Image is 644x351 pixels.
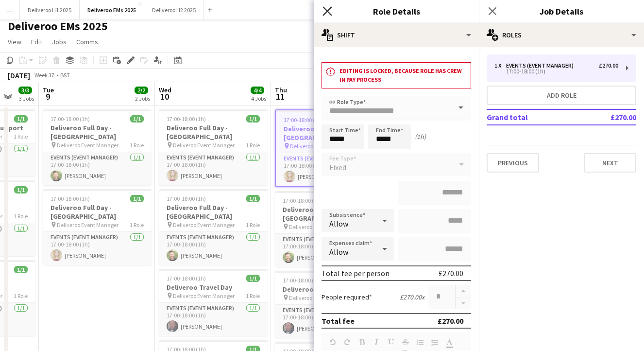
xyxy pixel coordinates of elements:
span: Deliveroo Event Manager [289,294,351,301]
span: 1 Role [246,221,260,228]
app-card-role: Events (Event Manager)1/117:00-18:00 (1h)[PERSON_NAME] [159,232,268,265]
button: Previous [487,153,539,173]
app-job-card: 17:00-18:00 (1h)1/1Deliveroo Full Day - [GEOGRAPHIC_DATA] Deliveroo Event Manager1 RoleEvents (Ev... [43,109,152,185]
span: 17:00-18:00 (1h) [167,275,206,282]
div: 17:00-18:00 (1h) [494,69,618,74]
app-card-role: Events (Event Manager)1/117:00-18:00 (1h)[PERSON_NAME] [43,232,152,265]
div: £270.00 [599,62,618,69]
app-job-card: 17:00-18:00 (1h)1/1Deliveroo Full Day - [GEOGRAPHIC_DATA] Deliveroo Event Manager1 RoleEvents (Ev... [275,191,384,267]
span: 2/2 [135,87,148,94]
span: 17:00-18:00 (1h) [51,195,90,202]
span: 1 Role [246,292,260,299]
span: Tue [43,86,54,94]
td: £270.00 [578,109,636,125]
span: Deliveroo Event Manager [57,141,119,149]
div: [DATE] [8,70,30,80]
div: Roles [479,23,644,47]
span: 3/3 [18,87,32,94]
app-job-card: 17:00-18:00 (1h)1/1Deliveroo Full Day - [GEOGRAPHIC_DATA] Deliveroo Event Manager1 RoleEvents (Ev... [275,109,384,187]
h3: Deliveroo Full Day - RGU [275,285,384,294]
div: 2 Jobs [135,95,150,102]
span: 1 Role [14,133,28,140]
span: 1 Role [130,141,144,149]
h3: Deliveroo Full Day - [GEOGRAPHIC_DATA] [43,203,152,221]
span: 17:00-18:00 (1h) [283,277,322,284]
span: 1 Role [14,212,28,220]
span: 10 [157,91,171,102]
app-card-role: Events (Event Manager)1/117:00-18:00 (1h)[PERSON_NAME] [43,152,152,185]
div: 1 x [494,62,506,69]
h3: Role Details [314,5,479,18]
app-card-role: Events (Event Manager)1/117:00-18:00 (1h)[PERSON_NAME] [159,152,268,185]
app-job-card: 17:00-18:00 (1h)1/1Deliveroo Full Day - RGU Deliveroo Event Manager1 RoleEvents (Event Manager)1/... [275,271,384,338]
span: Deliveroo Event Manager [173,141,235,149]
span: Allow [329,247,348,257]
h3: Deliveroo Full Day - [GEOGRAPHIC_DATA] [276,124,383,142]
span: 1/1 [246,115,260,123]
app-job-card: 17:00-18:00 (1h)1/1Deliveroo Full Day - [GEOGRAPHIC_DATA] Deliveroo Event Manager1 RoleEvents (Ev... [43,189,152,265]
h1: Deliveroo EMs 2025 [8,19,108,34]
span: 1 Role [246,141,260,149]
div: £270.00 [438,316,463,326]
span: 1/1 [14,115,28,123]
span: 17:00-18:00 (1h) [283,197,322,204]
span: 17:00-18:00 (1h) [167,195,206,202]
span: 1/1 [130,115,144,123]
div: £270.00 x [400,293,424,301]
app-job-card: 17:00-18:00 (1h)1/1Deliveroo Travel Day Deliveroo Event Manager1 RoleEvents (Event Manager)1/117:... [159,269,268,336]
span: 1/1 [246,195,260,202]
app-job-card: 17:00-18:00 (1h)1/1Deliveroo Full Day - [GEOGRAPHIC_DATA] Deliveroo Event Manager1 RoleEvents (Ev... [159,109,268,185]
div: 4 Jobs [251,95,266,102]
span: 1/1 [14,186,28,193]
h3: Deliveroo Full Day - [GEOGRAPHIC_DATA] [159,203,268,221]
span: Jobs [52,37,67,46]
span: 1/1 [130,195,144,202]
span: 11 [273,91,287,102]
span: Deliveroo Event Manager [173,292,235,299]
a: Comms [72,35,102,48]
span: View [8,37,21,46]
app-card-role: Events (Event Manager)1/117:00-18:00 (1h)[PERSON_NAME] [275,305,384,338]
span: Deliveroo Event Manager [290,142,352,150]
div: Events (Event Manager) [506,62,577,69]
span: 17:00-18:00 (1h) [167,115,206,123]
div: Total fee per person [322,268,390,278]
button: Deliveroo H1 2025 [20,0,80,19]
span: Edit [31,37,42,46]
button: Add role [487,86,636,105]
label: People required [322,293,372,301]
a: View [4,35,25,48]
div: (1h) [415,132,426,141]
span: 1/1 [246,275,260,282]
div: £270.00 [439,268,463,278]
span: 17:00-18:00 (1h) [284,116,323,123]
span: 1/1 [14,266,28,273]
h3: Job Details [479,5,644,18]
div: Total fee [322,316,355,326]
span: Thu [275,86,287,94]
div: BST [60,71,70,79]
app-card-role: Events (Event Manager)1/117:00-18:00 (1h)[PERSON_NAME] [159,303,268,336]
td: Grand total [487,109,578,125]
h3: Deliveroo Travel Day [159,283,268,292]
span: 4/4 [251,87,264,94]
span: Wed [159,86,171,94]
span: Week 37 [32,71,56,79]
app-job-card: 17:00-18:00 (1h)1/1Deliveroo Full Day - [GEOGRAPHIC_DATA] Deliveroo Event Manager1 RoleEvents (Ev... [159,189,268,265]
div: Shift [314,23,479,47]
h3: Deliveroo Full Day - [GEOGRAPHIC_DATA] [275,205,384,223]
a: Jobs [48,35,70,48]
app-card-role: Events (Event Manager)1/117:00-18:00 (1h)[PERSON_NAME] [275,234,384,267]
button: Deliveroo EMs 2025 [80,0,144,19]
h3: Deliveroo Full Day - [GEOGRAPHIC_DATA] [159,123,268,141]
span: Deliveroo Event Manager [173,221,235,228]
span: 1 Role [14,292,28,299]
span: Allow [329,219,348,228]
